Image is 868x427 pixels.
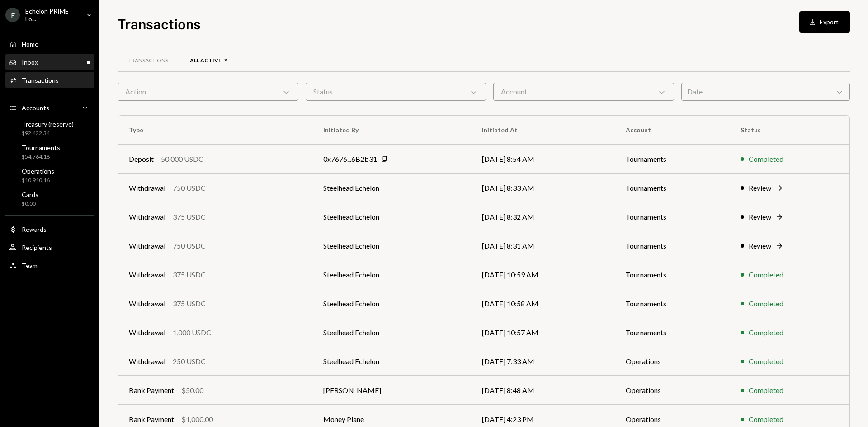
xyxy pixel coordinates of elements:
a: Treasury (reserve)$92,422.34 [5,117,94,139]
div: 375 USDC [173,298,206,309]
td: Steelhead Echelon [312,260,471,289]
td: [DATE] 10:57 AM [471,318,615,347]
a: Transactions [118,49,179,72]
div: 750 USDC [173,240,206,251]
div: Completed [749,154,783,164]
div: $10,910.16 [22,177,54,184]
div: Cards [22,191,38,198]
div: Withdrawal [129,240,165,251]
div: Withdrawal [129,298,165,309]
td: Steelhead Echelon [312,202,471,231]
div: Transactions [22,76,59,84]
div: Tournaments [22,144,60,151]
div: Transactions [128,57,168,65]
div: $54,764.18 [22,153,60,161]
td: [DATE] 8:31 AM [471,231,615,260]
div: $1,000.00 [181,414,213,425]
div: 750 USDC [173,183,206,193]
td: Tournaments [615,202,730,231]
div: 375 USDC [173,269,206,280]
td: Steelhead Echelon [312,289,471,318]
div: Review [749,211,771,222]
div: 1,000 USDC [173,327,211,338]
div: Completed [749,269,783,280]
div: Review [749,240,771,251]
div: Bank Payment [129,385,174,396]
th: Initiated At [471,116,615,145]
a: Recipients [5,239,94,255]
div: Completed [749,327,783,338]
td: Tournaments [615,231,730,260]
th: Account [615,116,730,145]
a: Accounts [5,99,94,116]
a: Operations$10,910.16 [5,164,94,186]
h1: Transactions [118,14,201,33]
td: [DATE] 8:33 AM [471,174,615,202]
td: [PERSON_NAME] [312,376,471,405]
td: Tournaments [615,289,730,318]
td: Steelhead Echelon [312,174,471,202]
div: Home [22,40,38,48]
div: Inbox [22,58,38,66]
div: Recipients [22,244,52,251]
div: Operations [22,167,54,175]
div: Account [493,83,674,101]
th: Type [118,116,312,145]
div: Withdrawal [129,183,165,193]
div: Action [118,83,298,101]
div: $92,422.34 [22,130,74,137]
div: 50,000 USDC [161,154,203,164]
th: Initiated By [312,116,471,145]
td: Tournaments [615,174,730,202]
td: Tournaments [615,260,730,289]
div: Status [306,83,486,101]
th: Status [730,116,849,145]
div: Withdrawal [129,327,165,338]
div: Withdrawal [129,211,165,222]
div: 250 USDC [173,356,206,367]
a: Transactions [5,72,94,88]
div: Team [22,262,38,269]
a: Rewards [5,221,94,237]
div: Completed [749,356,783,367]
td: Steelhead Echelon [312,231,471,260]
div: Treasury (reserve) [22,120,74,128]
div: Withdrawal [129,356,165,367]
a: Home [5,36,94,52]
div: Completed [749,298,783,309]
td: [DATE] 10:58 AM [471,289,615,318]
div: Echelon PRIME Fo... [25,7,79,23]
td: Tournaments [615,318,730,347]
div: Rewards [22,225,47,233]
a: Inbox [5,54,94,70]
div: Bank Payment [129,414,174,425]
div: Deposit [129,154,154,164]
button: Export [799,11,850,33]
div: Review [749,183,771,193]
div: Completed [749,414,783,425]
div: 0x7676...6B2b31 [323,154,377,164]
div: All Activity [190,57,228,65]
div: Date [681,83,850,101]
a: Tournaments$54,764.18 [5,141,94,163]
div: E [5,8,20,22]
td: Steelhead Echelon [312,318,471,347]
a: Team [5,257,94,273]
td: Tournaments [615,145,730,174]
td: [DATE] 8:48 AM [471,376,615,405]
td: [DATE] 8:54 AM [471,145,615,174]
td: [DATE] 10:59 AM [471,260,615,289]
div: Completed [749,385,783,396]
a: Cards$0.00 [5,188,94,210]
td: [DATE] 8:32 AM [471,202,615,231]
td: Operations [615,347,730,376]
div: $50.00 [181,385,203,396]
td: Steelhead Echelon [312,347,471,376]
div: Accounts [22,104,49,112]
div: 375 USDC [173,211,206,222]
a: All Activity [179,49,239,72]
td: [DATE] 7:33 AM [471,347,615,376]
div: Withdrawal [129,269,165,280]
div: $0.00 [22,200,38,208]
td: Operations [615,376,730,405]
